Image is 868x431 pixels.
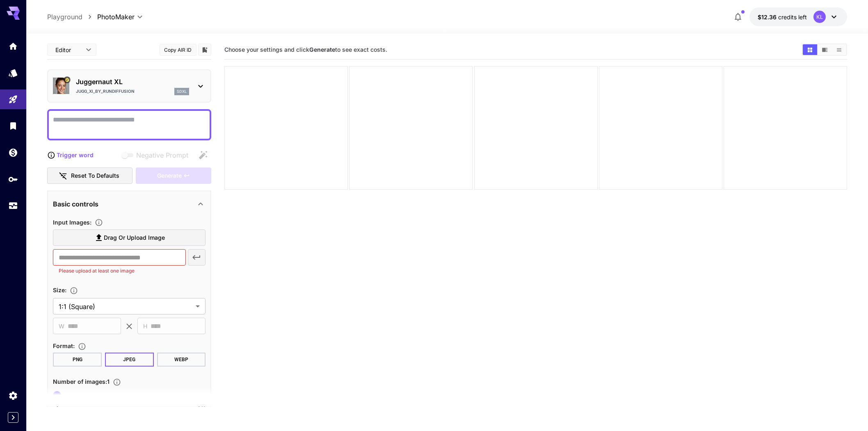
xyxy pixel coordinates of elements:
span: $12.36 [758,14,778,21]
span: Format : [53,342,75,349]
p: Juggernaut XL [76,77,189,87]
div: Usage [8,201,18,211]
button: Choose the file format for the output image. [75,342,89,351]
div: Basic controls [53,194,206,214]
span: PhotoMaker [97,12,135,22]
button: Adjust the dimensions of the generated image by specifying its width and height in pixels, or sel... [66,287,81,295]
a: Playground [47,12,82,22]
nav: breadcrumb [47,12,97,22]
span: Drag or upload image [104,233,165,243]
button: Show images in video view [818,44,832,55]
button: Trigger word [47,147,94,163]
button: JPEG [105,353,154,367]
div: Playground [8,94,18,105]
button: Show images in list view [832,44,846,55]
button: Reset to defaults [47,167,132,184]
span: Size : [53,287,66,293]
span: 1:1 (Square) [59,302,192,312]
span: Editor [55,46,81,54]
span: Negative prompts are not compatible with the selected model. [120,150,195,160]
button: $12.36194KL [749,7,847,26]
div: Certified Model – Vetted for best performance and includes a commercial license.Juggernaut XLJugg... [53,73,206,99]
span: W [59,321,64,331]
span: Negative Prompt [136,150,188,160]
p: Basic controls [53,199,98,209]
button: Expand sidebar [8,412,18,423]
p: Trigger word [57,151,94,159]
button: Add to library [201,45,208,55]
label: Drag or upload image [53,229,206,246]
p: sdxl [177,89,187,94]
button: Upload a reference image to guide the result. This is needed for Image-to-Image or Inpainting. Su... [91,218,106,227]
div: Models [8,68,18,78]
div: Home [8,41,18,51]
div: API Keys [8,174,18,184]
p: Please upload at least one image [59,267,180,275]
span: credits left [778,14,807,21]
p: Jugg_XI_by_RunDiffusion [76,88,135,94]
div: Settings [8,390,18,401]
div: Wallet [8,147,18,158]
span: H [143,321,147,331]
button: Show images in grid view [803,44,817,55]
b: Generate [309,46,335,53]
button: Specify how many images to generate in a single request. Each image generation will be charged se... [110,378,124,386]
div: $12.36194 [758,13,807,21]
span: Input Images : [53,219,91,226]
span: Number of images : 1 [53,378,110,385]
div: Show images in grid viewShow images in video viewShow images in list view [802,44,847,56]
span: Choose your settings and click to see exact costs. [224,46,387,53]
button: WEBP [157,353,206,367]
button: PNG [53,353,102,367]
div: KL [813,11,826,23]
button: Copy AIR ID [160,44,196,56]
button: Certified Model – Vetted for best performance and includes a commercial license. [64,77,71,83]
div: Library [8,121,18,131]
